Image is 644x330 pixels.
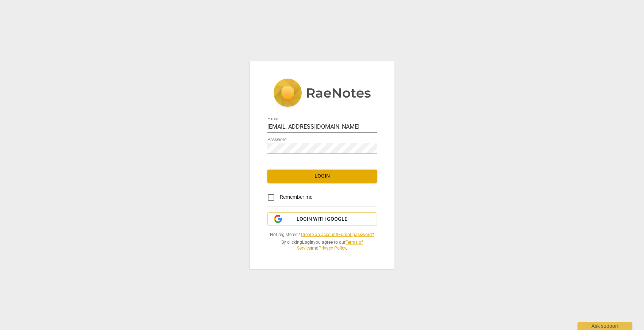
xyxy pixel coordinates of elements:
div: Ask support [578,322,632,330]
button: Login with Google [267,212,377,226]
span: Remember me [280,193,312,201]
a: Forgot password? [338,232,374,237]
button: Login [267,170,377,183]
label: Password [267,137,287,142]
label: E-mail [267,117,279,121]
span: Login [273,172,371,180]
a: Create an account [301,232,337,237]
span: Not registered? | [267,232,377,238]
b: Login [302,240,313,245]
span: By clicking you agree to our and . [267,239,377,251]
a: Privacy Policy [319,246,346,251]
span: Login with Google [297,216,347,223]
img: 5ac2273c67554f335776073100b6d88f.svg [273,79,371,109]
